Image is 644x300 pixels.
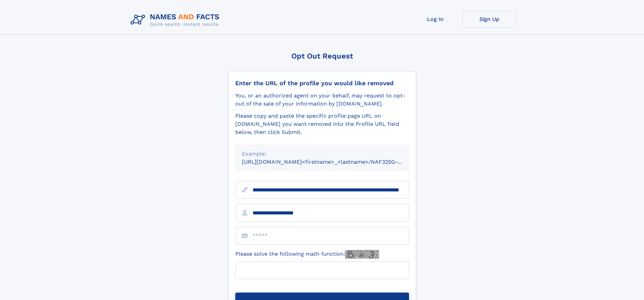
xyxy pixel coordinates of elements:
[235,112,409,136] div: Please copy and paste the specific profile page URL on [DOMAIN_NAME] you want removed into the Pr...
[462,11,517,27] a: Sign Up
[235,79,409,87] div: Enter the URL of the profile you would like removed
[128,11,225,29] img: Logo Names and Facts
[228,52,416,60] div: Opt Out Request
[235,250,379,259] label: Please solve the following math function:
[408,11,462,27] a: Log In
[242,150,402,158] div: Example:
[242,159,422,165] small: [URL][DOMAIN_NAME]<firstname>_<lastname>/NAF325G-xxxxxxxx
[235,92,409,108] div: You, or an authorized agent on your behalf, may request to opt-out of the sale of your informatio...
